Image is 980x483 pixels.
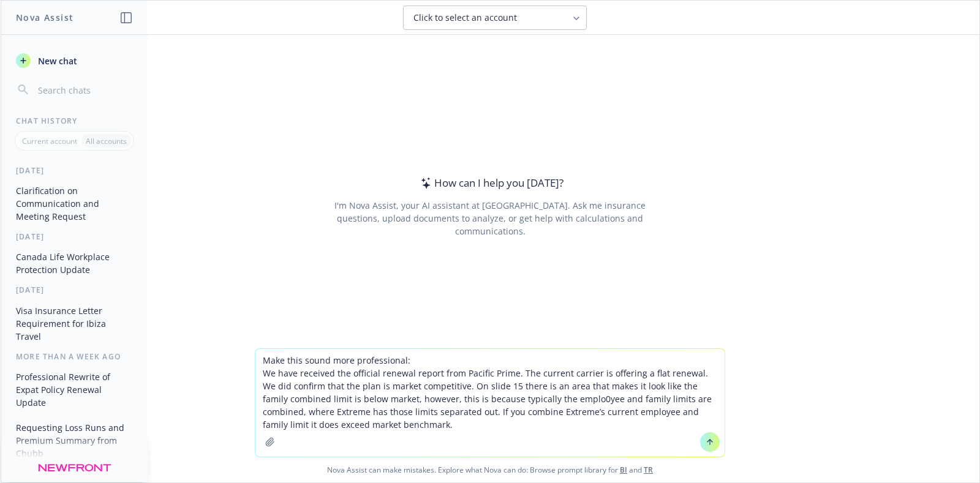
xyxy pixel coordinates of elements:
[644,465,653,475] a: TR
[11,50,138,72] button: New chat
[36,81,133,99] input: Search chats
[1,165,148,176] div: [DATE]
[1,116,148,126] div: Chat History
[413,12,517,24] span: Click to select an account
[255,349,725,457] textarea: Make this sound more professional: We have received the official renewal report from Pacific Prim...
[11,417,138,463] button: Requesting Loss Runs and Premium Summary from Chubb
[11,367,138,413] button: Professional Rewrite of Expat Policy Renewal Update
[16,11,73,24] h1: Nova Assist
[317,199,662,238] div: I'm Nova Assist, your AI assistant at [GEOGRAPHIC_DATA]. Ask me insurance questions, upload docum...
[11,247,138,280] button: Canada Life Workplace Protection Update
[11,301,138,346] button: Visa Insurance Letter Requirement for Ibiza Travel
[36,54,77,67] span: New chat
[1,351,148,362] div: More than a week ago
[86,136,127,146] p: All accounts
[6,457,974,482] span: Nova Assist can make mistakes. Explore what Nova can do: Browse prompt library for and
[403,6,587,30] button: Click to select an account
[1,285,148,295] div: [DATE]
[620,465,627,475] a: BI
[417,175,563,191] div: How can I help you [DATE]?
[22,136,77,146] p: Current account
[11,181,138,227] button: Clarification on Communication and Meeting Request
[1,231,148,242] div: [DATE]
